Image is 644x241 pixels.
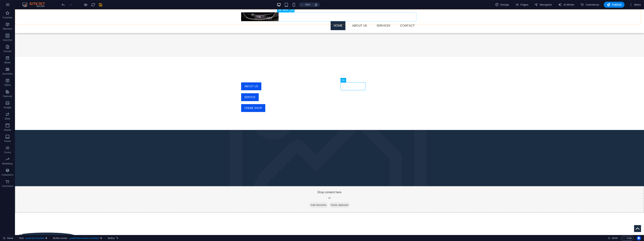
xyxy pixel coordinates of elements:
[4,140,11,143] p: Footer
[2,162,13,165] p: Marketing
[579,2,601,8] button: Commerce
[116,237,118,239] i: This element is linked
[3,50,12,53] p: Content
[614,237,615,240] span: :
[45,237,47,239] i: This element is a customizable preset
[612,236,618,240] span: 00 00
[98,2,103,7] button: save
[53,236,67,240] span: Click to select. Double-click to edit
[19,236,24,240] span: Click to select. Double-click to edit
[495,3,509,7] span: Design
[22,2,50,7] img: Editor Logo
[4,128,11,131] p: Header
[608,236,618,240] h6: Session time
[4,106,11,109] p: Images
[621,236,634,240] button: Code
[558,3,574,7] span: AI Writer
[305,2,311,7] h6: 100%
[19,236,119,240] nav: breadcrumb
[4,151,11,154] p: Forms
[622,236,632,240] span: Code
[514,2,530,8] button: Pages
[294,193,313,198] span: Add elements
[108,236,115,240] span: Click to select. Double-click to edit
[299,2,312,7] button: 100%
[4,84,11,87] p: Tables
[2,173,13,176] p: Collections
[533,2,554,8] button: Navigator
[494,2,511,8] button: Design
[314,193,335,198] span: Paste clipboard
[3,27,12,30] p: Elements
[604,2,625,8] button: Publish
[91,2,95,7] button: reload
[2,185,13,188] p: Commerce
[637,236,641,240] button: Usercentrics
[91,3,95,7] i: Reload page
[557,2,576,8] button: AI Writer
[2,72,13,75] p: Accordion
[69,236,99,240] span: . preset-button-columns-v2-default
[607,3,622,7] span: Publish
[629,3,641,7] span: More
[494,2,511,8] div: Design (Ctrl+Alt+Y)
[5,117,10,120] p: Slider
[534,3,552,7] span: Navigator
[3,236,13,240] a: Click to cancel selection. Double-click to open Pages
[3,95,12,98] p: Features
[100,237,102,239] i: This element is a customizable preset
[628,2,642,8] button: More
[3,16,12,19] p: Favorites
[314,3,318,6] i: On resize automatically adjust zoom level to fit chosen device.
[83,2,88,7] button: Click here to leave preview mode and continue editing
[515,3,528,7] span: Pages
[25,236,44,240] span: . preset-text-v2-default
[61,2,65,7] button: undo
[3,39,12,42] p: Columns
[580,3,599,7] span: Commerce
[61,3,65,7] i: Undo: Change link (Ctrl+Z)
[283,9,288,11] span: Menu
[98,3,103,7] i: Save (Ctrl+S)
[4,61,11,64] p: Boxes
